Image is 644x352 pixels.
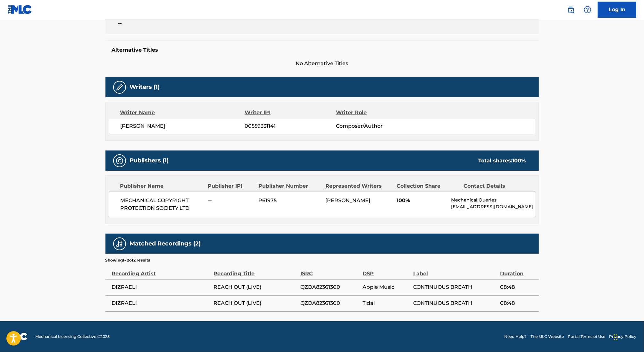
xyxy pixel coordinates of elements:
[614,328,618,347] div: Drag
[500,299,536,307] span: 08:48
[105,60,539,67] span: No Alternative Titles
[363,263,410,278] div: DSP
[214,299,297,307] span: REACH OUT (LIVE)
[130,240,201,247] h5: Matched Recordings (2)
[451,197,535,203] p: Mechanical Queries
[500,283,536,291] span: 08:48
[112,47,532,53] h5: Alternative Titles
[8,5,32,14] img: MLC Logo
[105,257,150,263] p: Showing 1 - 2 of 2 results
[130,83,160,91] h5: Writers (1)
[116,240,123,248] img: Matched Recordings
[116,83,123,91] img: Writers
[479,157,526,165] div: Total shares:
[325,197,370,203] span: [PERSON_NAME]
[609,334,636,339] a: Privacy Policy
[208,197,254,204] span: --
[414,283,497,291] span: CONTINUOUS BREATH
[300,263,360,278] div: ISRC
[300,283,360,291] span: QZDA82361300
[214,283,297,291] span: REACH OUT (LIVE)
[116,157,123,165] img: Publishers
[120,109,245,116] div: Writer Name
[397,182,459,190] div: Collection Share
[513,158,526,164] span: 100 %
[568,334,605,339] a: Portal Terms of Use
[214,263,297,278] div: Recording Title
[598,2,636,18] a: Log In
[584,6,591,13] img: help
[121,122,245,130] span: [PERSON_NAME]
[567,6,575,13] img: search
[336,122,419,130] span: Composer/Author
[120,182,203,190] div: Publisher Name
[397,197,446,204] span: 100%
[130,157,169,164] h5: Publishers (1)
[300,299,360,307] span: QZDA82361300
[118,20,222,27] span: --
[414,299,497,307] span: CONTINUOUS BREATH
[112,299,211,307] span: DIZRAELI
[451,203,535,210] p: [EMAIL_ADDRESS][DOMAIN_NAME]
[363,299,410,307] span: Tidal
[414,263,497,278] div: Label
[325,182,392,190] div: Represented Writers
[336,109,419,116] div: Writer Role
[504,334,527,339] a: Need Help?
[35,334,110,339] span: Mechanical Licensing Collective © 2025
[245,122,336,130] span: 00559331141
[121,197,204,212] span: MECHANICAL COPYRIGHT PROTECTION SOCIETY LTD
[565,3,577,16] a: Public Search
[612,321,644,352] iframe: Chat Widget
[258,197,321,204] span: P61975
[208,182,254,190] div: Publisher IPI
[8,333,28,340] img: logo
[112,283,211,291] span: DIZRAELI
[363,283,410,291] span: Apple Music
[531,334,564,339] a: The MLC Website
[500,263,536,278] div: Duration
[245,109,336,116] div: Writer IPI
[464,182,526,190] div: Contact Details
[112,263,211,278] div: Recording Artist
[258,182,321,190] div: Publisher Number
[581,3,594,16] div: Help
